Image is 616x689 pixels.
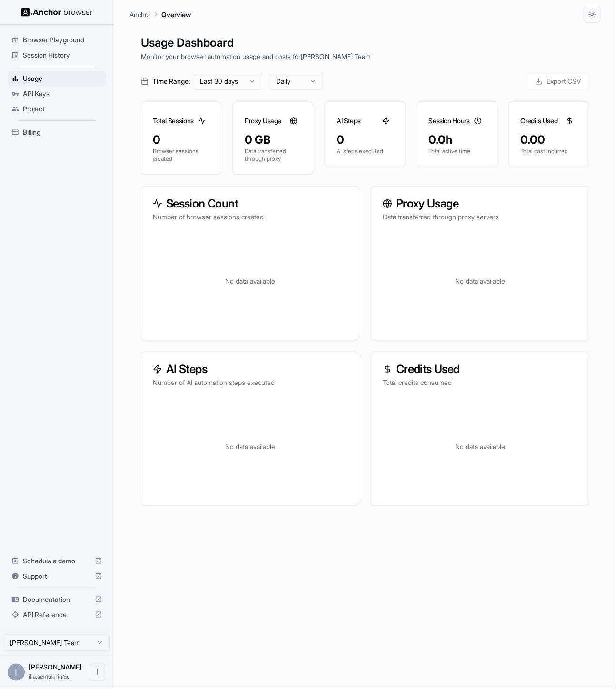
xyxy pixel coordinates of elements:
span: Browser Playground [23,35,102,45]
h3: Proxy Usage [383,198,577,209]
p: Total credits consumed [383,378,577,387]
span: ilia.semukhin@gmail.com [29,673,72,680]
span: Ilia Semukhin [29,663,82,671]
h3: Session Hours [429,116,470,126]
h3: Proxy Usage [245,116,281,126]
div: No data available [383,233,577,328]
p: Data transferred through proxy servers [383,212,577,222]
h3: Credits Used [383,364,577,375]
span: Billing [23,128,102,137]
p: Anchor [129,10,151,20]
div: Schedule a demo [8,553,106,569]
p: Total active time [429,148,486,155]
div: 0.0h [429,132,486,148]
div: No data available [383,399,577,494]
nav: breadcrumb [129,9,191,20]
div: Usage [8,71,106,86]
div: 0 [153,132,209,148]
span: Time Range: [152,77,190,86]
img: Anchor Logo [21,8,93,17]
div: No data available [153,399,348,494]
h1: Usage Dashboard [141,34,589,51]
div: Project [8,101,106,117]
h3: AI Steps [337,116,360,126]
p: Overview [161,10,191,20]
div: 0.00 [521,132,577,148]
p: Browser sessions created [153,148,209,163]
span: Project [23,104,102,114]
p: Data transferred through proxy [245,148,301,163]
p: AI steps executed [337,148,393,155]
span: Session History [23,50,102,60]
p: Number of AI automation steps executed [153,378,348,387]
span: API Keys [23,89,102,98]
h3: Session Count [153,198,348,209]
h3: AI Steps [153,364,348,375]
span: API Reference [23,610,91,620]
div: Session History [8,48,106,63]
p: Total cost incurred [521,148,577,155]
div: Billing [8,125,106,140]
span: Support [23,571,91,581]
h3: Total Sessions [153,116,194,126]
div: Documentation [8,592,106,607]
div: Support [8,569,106,584]
div: No data available [153,233,348,328]
div: I [8,664,25,681]
span: Usage [23,74,102,83]
div: Browser Playground [8,32,106,48]
h3: Credits Used [521,116,558,126]
span: Schedule a demo [23,556,91,566]
div: API Reference [8,607,106,622]
span: Documentation [23,595,91,604]
p: Number of browser sessions created [153,212,348,222]
p: Monitor your browser automation usage and costs for [PERSON_NAME] Team [141,51,589,61]
div: 0 GB [245,132,301,148]
div: 0 [337,132,393,148]
div: API Keys [8,86,106,101]
button: Open menu [89,664,106,681]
